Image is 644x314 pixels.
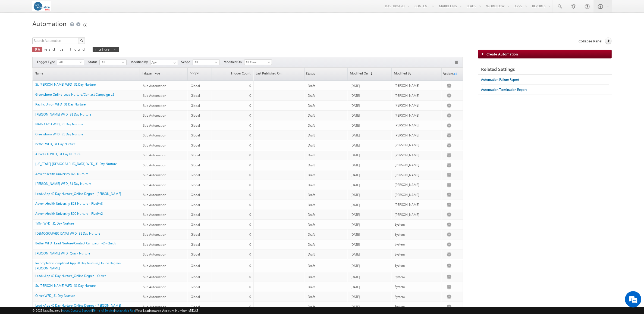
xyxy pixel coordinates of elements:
div: Related Settings [478,64,612,75]
span: Sub Automation [143,183,166,187]
div: [PERSON_NAME] [395,143,439,148]
span: [DATE] [351,173,360,177]
div: [PERSON_NAME] [395,93,439,98]
a: Lead>App 40 Day Nurture_Online Degree -[PERSON_NAME] [35,303,121,307]
span: 96 [35,47,40,51]
span: Global [191,173,200,177]
span: [DATE] [351,203,360,207]
span: Status [88,60,99,64]
span: [DATE] [351,84,360,88]
div: System [395,275,439,279]
span: [DATE] [351,104,360,108]
a: Bethel WFD_ 31 Day Nurture [35,142,76,146]
a: Bethel WFD_ Lead Nurture/Contact Campaign v2 - Quick [35,241,116,245]
span: Draft [308,264,315,268]
span: [DATE] [351,223,360,227]
div: [PERSON_NAME] [395,182,439,187]
span: Global [191,223,200,227]
div: System [395,294,439,299]
a: Contact Support [71,309,92,312]
img: Search [80,39,83,42]
span: 0 [249,173,251,177]
div: System [395,284,439,289]
span: 0 [249,285,251,289]
span: Sub Automation [143,104,166,108]
span: Sub Automation [143,143,166,147]
span: All [100,60,122,65]
span: Global [191,133,200,137]
div: System [395,304,439,309]
a: Greensboro Online_Lead Nurture/Contact Campaign v2 [35,92,114,97]
span: Global [191,285,200,289]
span: 0 [249,223,251,227]
span: Global [191,305,200,309]
span: 0 [249,183,251,187]
span: 0 [249,84,251,88]
span: Draft [308,285,315,289]
div: System [395,263,439,268]
span: 0 [249,275,251,279]
a: Arcadia U WFD_ 31 Day Nurture [35,152,80,156]
span: Global [191,143,200,147]
div: [PERSON_NAME] [395,133,439,138]
a: Tiffin WFD_ 31 Day Nurture [35,221,74,225]
span: [DATE] [351,193,360,197]
span: Draft [308,243,315,247]
span: 0 [249,193,251,197]
span: Draft [308,113,315,117]
span: Global [191,203,200,207]
span: Draft [308,232,315,237]
span: Draft [308,173,315,177]
span: 0 [249,104,251,108]
img: add_icon.png [481,52,486,55]
span: Draft [308,104,315,108]
a: All Time [244,60,272,65]
span: Sub Automation [143,264,166,268]
a: Modified By [392,68,441,80]
span: [DATE] [351,163,360,167]
span: Global [191,193,200,197]
span: Modified On [224,60,244,64]
span: All [193,60,215,65]
span: Global [191,243,200,247]
span: Sub Automation [143,275,166,279]
span: 0 [249,163,251,167]
span: select [122,61,126,63]
span: (sorted descending) [368,71,372,76]
span: Global [191,104,200,108]
span: results found [44,47,87,51]
div: [PERSON_NAME] [395,103,439,108]
span: [DATE] [351,305,360,309]
span: Scope [181,60,193,64]
span: Scope [188,68,212,80]
a: Automation Termination Report [481,85,527,95]
span: select [80,61,84,63]
span: Draft [308,252,315,256]
span: Sub Automation [143,285,166,289]
div: [PERSON_NAME] [395,83,439,88]
span: [DATE] [351,232,360,237]
span: © 2025 LeadSquared | | | | | [32,308,198,313]
a: Trigger Type [140,68,187,80]
span: Draft [308,123,315,128]
span: Global [191,113,200,117]
span: Draft [308,143,315,147]
span: [DATE] [351,133,360,137]
div: [PERSON_NAME] [395,202,439,207]
a: Incomplete>Completed App 38 Day Nurture_Online Degree-[PERSON_NAME] [35,261,121,270]
span: [DATE] [351,123,360,128]
a: About [62,309,70,312]
a: [DEMOGRAPHIC_DATA] WFD_ 31 Day Nurture [35,231,100,235]
a: AdventHealth University B2C Nurture - Five9 v2 [35,212,103,216]
a: [PERSON_NAME] WFD_ 31 Day Nurture [35,112,91,116]
span: Draft [308,223,315,227]
a: Olivet WFD_ 31 Day Nurture [35,294,75,298]
div: [PERSON_NAME] [395,173,439,178]
span: [DATE] [351,183,360,187]
a: Show All Items [171,60,177,66]
a: Trigger Count [212,68,253,80]
span: Sub Automation [143,223,166,227]
span: 0 [249,295,251,299]
a: Automation Failure Report [481,75,519,85]
span: Sub Automation [143,203,166,207]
